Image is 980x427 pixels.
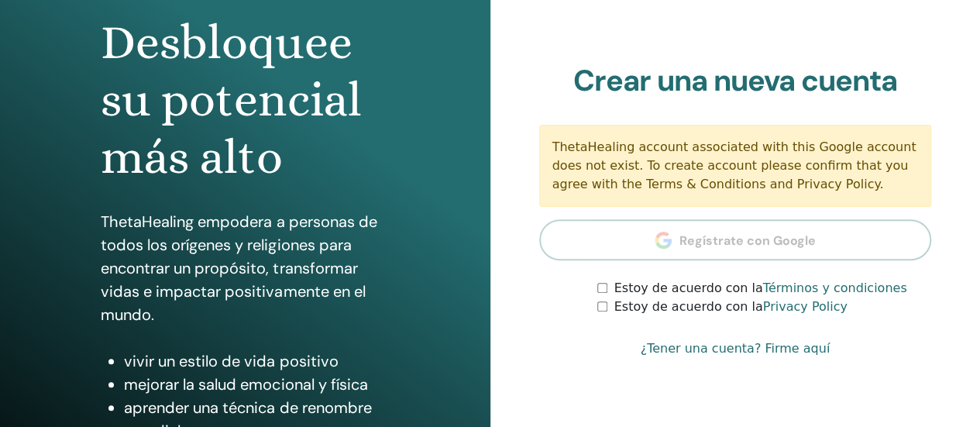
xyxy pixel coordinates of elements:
[763,299,848,314] a: Privacy Policy
[640,339,830,358] a: ¿Tener una cuenta? Firme aquí
[124,350,389,373] li: vivir un estilo de vida positivo
[539,125,932,207] div: ThetaHealing account associated with this Google account does not exist. To create account please...
[124,373,389,396] li: mejorar la salud emocional y física
[539,64,932,99] h2: Crear una nueva cuenta
[763,281,907,295] a: Términos y condiciones
[614,298,847,316] label: Estoy de acuerdo con la
[614,279,906,298] label: Estoy de acuerdo con la
[101,14,389,187] h1: Desbloquee su potencial más alto
[101,210,389,326] p: ThetaHealing empodera a personas de todos los orígenes y religiones para encontrar un propósito, ...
